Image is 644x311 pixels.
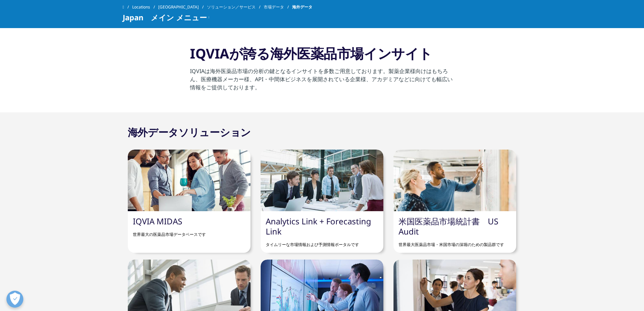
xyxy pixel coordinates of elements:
a: ソリューション／サービス [207,1,264,13]
a: Locations [132,1,158,13]
a: IQVIA MIDAS [133,216,182,227]
h3: IQVIAが誇る海外医薬品市場インサイト [190,45,454,67]
span: Japan メイン メニュー [123,13,207,21]
span: 海外データ [292,1,312,13]
p: タイムリーな市場情報および予測情報ポータルです [266,237,378,248]
p: IQVIAは海外医薬品市場の分析の鍵となるインサイトを多数ご用意しております。製薬企業様向けはもちろん、医療機器メーカー様、API・中間体ビジネスを展開されている企業様、アカデミアなどに向けても... [190,67,454,95]
p: 世界最大医薬品市場・米国市場の深堀のための製品群です [399,237,511,248]
button: 優先設定センターを開く [6,291,23,308]
h2: 海外データソリューション [128,126,251,139]
p: 世界最大の医薬品市場データベースです [133,226,245,238]
a: [GEOGRAPHIC_DATA] [158,1,207,13]
a: 市場データ [264,1,292,13]
a: 米国医薬品市場統計書 US Audit [399,216,498,237]
a: Analytics Link + Forecasting Link [266,216,371,237]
